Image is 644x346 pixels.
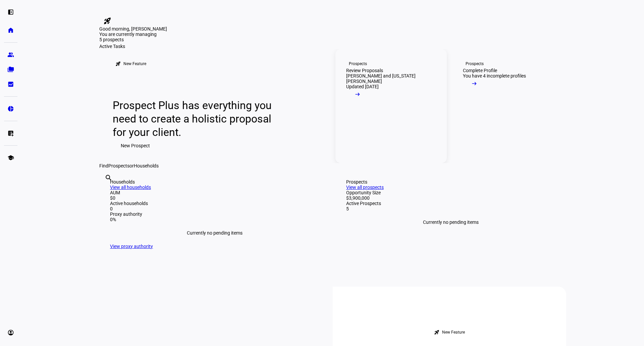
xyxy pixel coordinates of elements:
[103,17,111,25] mat-icon: rocket_launch
[7,154,14,161] eth-mat-symbol: school
[4,78,17,91] a: bid_landscape
[115,61,121,66] mat-icon: rocket_launch
[346,206,555,211] div: 5
[121,139,150,152] span: New Prospect
[346,185,384,190] a: View all prospects
[110,244,153,249] a: View proxy authority
[110,185,151,190] a: View all households
[134,163,159,168] span: Households
[452,49,563,163] a: ProspectsComplete ProfileYou have 4 incomplete profiles
[99,32,157,37] span: You are currently managing
[442,330,465,335] div: New Feature
[99,163,566,168] div: Find or
[466,61,484,66] div: Prospects
[7,27,14,34] eth-mat-symbol: home
[7,105,14,112] eth-mat-symbol: pie_chart
[110,195,319,201] div: $0
[110,217,319,222] div: 0%
[123,61,146,66] div: New Feature
[113,99,278,139] div: Prospect Plus has everything you need to create a holistic proposal for your client.
[113,139,158,152] button: New Prospect
[7,130,14,137] eth-mat-symbol: list_alt_add
[110,206,319,211] div: 0
[346,73,436,84] div: [PERSON_NAME] and [US_STATE][PERSON_NAME]
[105,174,113,182] mat-icon: search
[110,179,319,185] div: Households
[99,44,566,49] div: Active Tasks
[7,329,14,336] eth-mat-symbol: account_circle
[463,68,497,73] div: Complete Profile
[335,49,447,163] a: ProspectsReview Proposals[PERSON_NAME] and [US_STATE][PERSON_NAME]Updated [DATE]
[471,80,478,87] mat-icon: arrow_right_alt
[346,84,379,89] div: Updated [DATE]
[105,183,106,191] input: Enter name of prospect or household
[434,330,439,335] mat-icon: rocket_launch
[346,179,555,185] div: Prospects
[354,91,361,98] mat-icon: arrow_right_alt
[4,23,17,37] a: home
[463,73,526,79] div: You have 4 incomplete profiles
[349,61,367,66] div: Prospects
[346,68,383,73] div: Review Proposals
[7,51,14,58] eth-mat-symbol: group
[110,201,319,206] div: Active households
[4,102,17,115] a: pie_chart
[346,211,555,233] div: Currently no pending items
[110,222,319,244] div: Currently no pending items
[7,66,14,73] eth-mat-symbol: folder_copy
[7,81,14,88] eth-mat-symbol: bid_landscape
[4,63,17,76] a: folder_copy
[99,37,166,42] div: 5 prospects
[110,190,319,195] div: AUM
[4,48,17,61] a: group
[346,195,555,201] div: $3,900,000
[346,201,555,206] div: Active Prospects
[108,163,129,168] span: Prospects
[99,26,566,32] div: Good morning, [PERSON_NAME]
[7,9,14,15] eth-mat-symbol: left_panel_open
[346,190,555,195] div: Opportunity Size
[110,211,319,217] div: Proxy authority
